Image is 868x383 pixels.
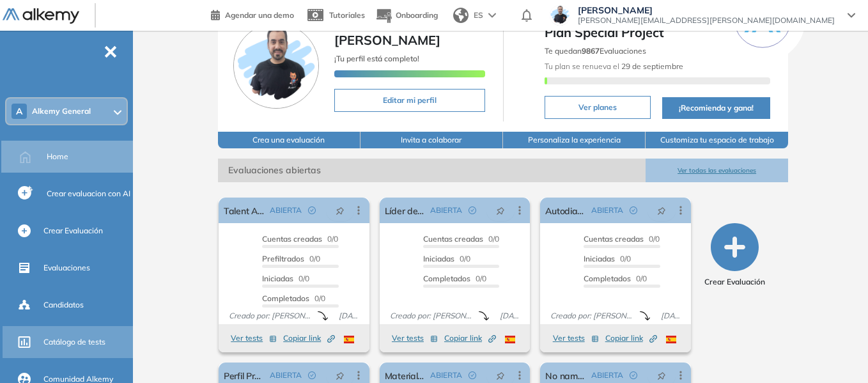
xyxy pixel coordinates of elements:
div: Widget de chat [804,322,868,383]
a: Agendar una demo [211,6,294,22]
span: 0/0 [262,293,325,303]
span: check-circle [308,371,316,379]
span: Prefiltrados [262,254,304,263]
img: ESP [505,336,515,343]
span: Completados [584,274,631,283]
span: ES [474,10,483,21]
span: 0/0 [262,234,338,244]
span: Evaluaciones abiertas [218,159,646,182]
span: Copiar link [283,332,335,344]
a: Líder de fabrica de abanicos [385,198,426,223]
span: Iniciadas [423,254,454,263]
img: Logo [3,8,79,24]
a: Autodiagnóstico [545,198,586,223]
span: Cuentas creadas [423,234,483,244]
span: pushpin [336,370,345,380]
iframe: Chat Widget [804,322,868,383]
span: check-circle [469,207,476,214]
span: check-circle [630,371,637,379]
span: Crear Evaluación [704,276,765,288]
span: ABIERTA [591,205,623,216]
span: Creado por: [PERSON_NAME] [385,310,479,322]
b: 29 de septiembre [619,61,683,71]
button: Copiar link [444,331,496,346]
button: Customiza tu espacio de trabajo [646,132,788,148]
button: Crea una evaluación [218,132,360,148]
span: Copiar link [444,332,496,344]
img: ESP [344,336,354,343]
span: Candidatos [43,299,84,311]
span: [PERSON_NAME] [578,5,835,15]
button: Ver tests [553,331,599,346]
button: ¡Recomienda y gana! [662,97,771,119]
span: 0/0 [262,274,309,283]
button: Personaliza la experiencia [503,132,646,148]
span: Tutoriales [329,10,365,20]
button: Copiar link [605,331,657,346]
span: [PERSON_NAME] [334,32,440,48]
a: Talent Acquisition & HR [224,198,265,223]
span: Copiar link [605,332,657,344]
span: ABIERTA [591,370,623,381]
span: Home [47,151,68,162]
span: ¡Tu perfil está completo! [334,54,419,63]
span: Iniciadas [584,254,615,263]
button: Crear Evaluación [704,223,765,288]
span: check-circle [630,207,637,214]
img: Foto de perfil [233,23,319,109]
button: Copiar link [283,331,335,346]
span: pushpin [496,205,505,215]
span: A [16,106,22,116]
span: [PERSON_NAME][EMAIL_ADDRESS][PERSON_NAME][DOMAIN_NAME] [578,15,835,26]
span: ABIERTA [430,370,462,381]
span: Cuentas creadas [584,234,644,244]
span: 0/0 [423,234,499,244]
span: Plan Special Project [545,23,771,42]
button: Ver tests [392,331,438,346]
span: 0/0 [584,254,631,263]
button: pushpin [326,200,354,221]
span: [DATE] [334,310,364,322]
span: Completados [423,274,470,283]
span: Crear evaluacion con AI [47,188,130,199]
button: Ver tests [231,331,277,346]
img: world [453,8,469,23]
span: Onboarding [396,10,438,20]
span: Creado por: [PERSON_NAME] [545,310,639,322]
span: Agendar una demo [225,10,294,20]
b: 9867 [582,46,600,56]
span: [DATE] [495,310,525,322]
span: Tu plan se renueva el [545,61,683,71]
span: 0/0 [584,234,660,244]
img: arrow [488,13,496,18]
button: pushpin [647,200,676,221]
button: Onboarding [375,2,438,29]
span: 0/0 [423,254,470,263]
span: Crear Evaluación [43,225,103,237]
span: pushpin [657,370,666,380]
span: ABIERTA [270,370,302,381]
button: pushpin [486,200,515,221]
span: Completados [262,293,309,303]
span: Catálogo de tests [43,336,105,348]
span: ABIERTA [270,205,302,216]
span: pushpin [657,205,666,215]
span: 0/0 [262,254,320,263]
img: ESP [666,336,676,343]
button: Ver todas las evaluaciones [646,159,788,182]
span: Creado por: [PERSON_NAME] [224,310,318,322]
button: Editar mi perfil [334,89,485,112]
button: Ver planes [545,96,651,119]
span: 0/0 [584,274,647,283]
span: check-circle [469,371,476,379]
span: Iniciadas [262,274,293,283]
span: [DATE] [656,310,686,322]
span: ABIERTA [430,205,462,216]
span: check-circle [308,207,316,214]
span: 0/0 [423,274,486,283]
button: Invita a colaborar [360,132,503,148]
span: Alkemy General [32,106,91,116]
span: Te quedan Evaluaciones [545,46,646,56]
span: pushpin [336,205,345,215]
span: pushpin [496,370,505,380]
